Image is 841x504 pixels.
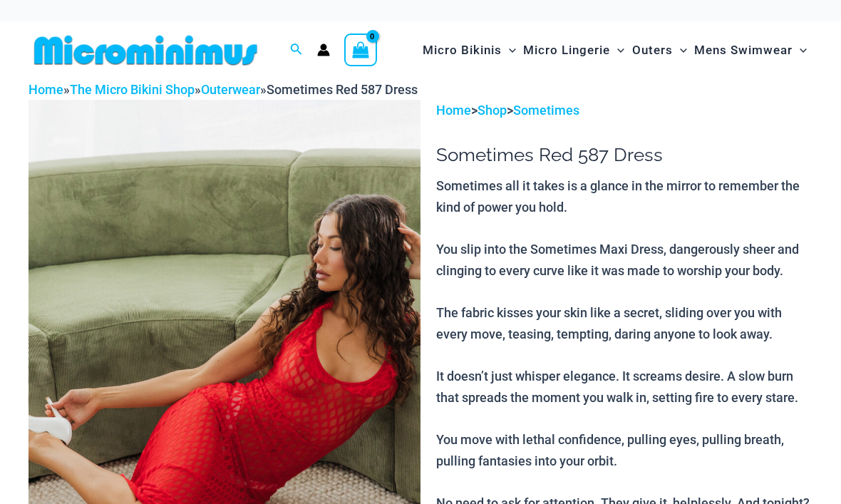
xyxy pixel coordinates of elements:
a: Shop [478,103,507,118]
span: Menu Toggle [502,32,516,68]
span: Micro Bikinis [423,32,502,68]
span: Outers [632,32,673,68]
p: > > [436,100,812,121]
nav: Site Navigation [417,26,812,74]
span: Sometimes Red 587 Dress [267,82,418,97]
a: Home [436,103,471,118]
h1: Sometimes Red 587 Dress [436,144,812,166]
a: Search icon link [290,41,303,59]
a: Micro BikinisMenu ToggleMenu Toggle [419,29,520,72]
span: Menu Toggle [793,32,807,68]
a: OutersMenu ToggleMenu Toggle [629,29,691,72]
span: Menu Toggle [673,32,687,68]
img: MM SHOP LOGO FLAT [29,34,263,66]
a: Sometimes [513,103,579,118]
a: Account icon link [317,43,330,56]
a: Micro LingerieMenu ToggleMenu Toggle [520,29,628,72]
a: Home [29,82,63,97]
a: Mens SwimwearMenu ToggleMenu Toggle [691,29,810,72]
span: Menu Toggle [610,32,624,68]
a: Outerwear [201,82,260,97]
a: The Micro Bikini Shop [70,82,195,97]
span: » » » [29,82,418,97]
span: Mens Swimwear [694,32,793,68]
a: View Shopping Cart, empty [344,34,377,66]
span: Micro Lingerie [523,32,610,68]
